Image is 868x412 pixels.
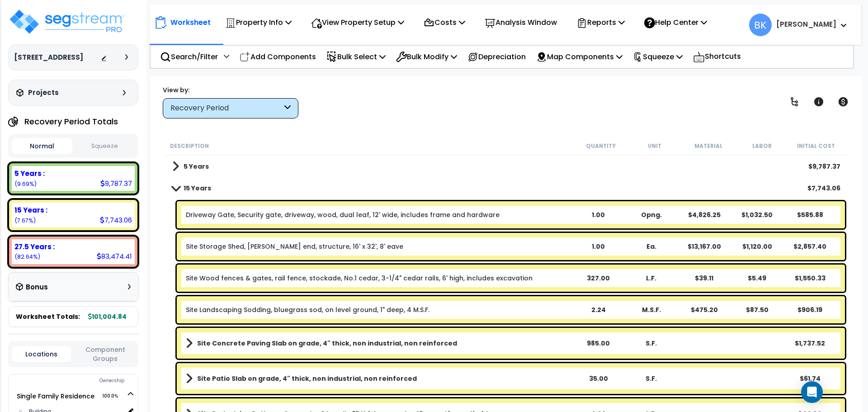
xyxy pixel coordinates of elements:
[625,242,677,251] div: Ea.
[693,50,741,63] p: Shortcuts
[186,305,429,314] a: Individual Item
[102,391,126,402] span: 100.0%
[26,284,48,291] h3: Bonus
[14,180,37,188] small: (9.69%)
[8,8,126,35] img: logo_pro_r.png
[14,242,55,251] b: 27.5 Years :
[186,274,533,283] a: Individual Item
[678,274,730,283] div: $39.11
[396,51,457,63] p: Bulk Modify
[27,375,138,386] div: Ownership
[16,312,80,321] span: Worksheet Totals:
[97,251,132,261] div: 83,474.41
[240,51,316,63] p: Add Components
[12,138,72,154] button: Normal
[633,51,683,63] p: Squeeze
[184,184,211,193] b: 15 Years
[462,46,531,67] div: Depreciation
[644,16,707,28] p: Help Center
[170,16,211,28] p: Worksheet
[184,162,209,171] b: 5 Years
[749,14,772,36] span: BK
[731,305,783,314] div: $87.50
[784,210,836,219] div: $585.88
[14,53,83,62] h3: [STREET_ADDRESS]
[424,16,465,28] p: Costs
[625,305,677,314] div: M.S.F.
[784,339,836,348] div: $1,737.52
[694,142,722,150] small: Material
[163,85,298,95] div: View by:
[776,19,836,29] b: [PERSON_NAME]
[797,142,835,150] small: Initial Cost
[625,274,677,283] div: L.F.
[197,374,417,383] b: Site Patio Slab on grade, 4" thick, non industrial, non reinforced
[14,205,47,215] b: 15 Years :
[485,16,557,28] p: Analysis Window
[572,374,624,383] div: 35.00
[576,16,625,28] p: Reports
[186,372,571,385] a: Assembly Title
[186,210,500,219] a: Individual Item
[784,374,836,383] div: $61.74
[14,217,36,224] small: (7.67%)
[311,16,404,28] p: View Property Setup
[225,16,292,28] p: Property Info
[100,215,132,225] div: 7,743.06
[625,339,677,348] div: S.F.
[586,142,616,150] small: Quantity
[235,46,321,67] div: Add Components
[28,88,59,97] h3: Projects
[731,242,783,251] div: $1,120.00
[326,51,386,63] p: Bulk Select
[186,242,403,251] a: Individual Item
[100,179,132,188] div: 9,787.37
[186,337,571,350] a: Assembly Title
[648,142,661,150] small: Unit
[75,345,135,364] button: Component Groups
[752,142,772,150] small: Labor
[688,46,746,68] div: Shortcuts
[625,374,677,383] div: S.F.
[678,242,730,251] div: $13,167.00
[678,210,730,219] div: $4,826.25
[572,210,624,219] div: 1.00
[784,274,836,283] div: $1,550.33
[678,305,730,314] div: $475.20
[572,339,624,348] div: 985.00
[197,339,457,348] b: Site Concrete Paving Slab on grade, 4" thick, non industrial, non reinforced
[170,103,282,114] div: Recovery Period
[731,210,783,219] div: $1,032.50
[801,381,823,403] div: Open Intercom Messenger
[808,162,840,171] div: $9,787.37
[625,210,677,219] div: Opng.
[731,274,783,283] div: $5.49
[88,312,127,321] span: 101,004.84
[467,51,526,63] p: Depreciation
[572,274,624,283] div: 327.00
[160,51,218,63] p: Search/Filter
[14,253,40,260] small: (82.64%)
[784,305,836,314] div: $906.19
[536,51,623,63] p: Map Components
[17,392,94,401] a: Single Family Residence 100.0%
[807,184,840,193] div: $7,743.06
[12,346,71,362] button: Locations
[14,169,45,178] b: 5 Years :
[170,142,209,150] small: Description
[24,117,118,126] h4: Recovery Period Totals
[572,242,624,251] div: 1.00
[75,138,135,154] button: Squeeze
[784,242,836,251] div: $2,857.40
[572,305,624,314] div: 2.24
